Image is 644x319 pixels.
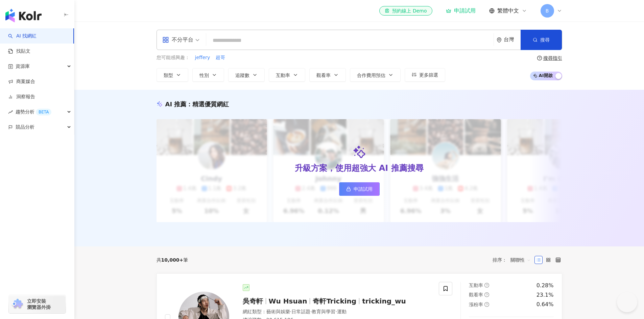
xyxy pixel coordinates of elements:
span: 運動 [337,309,347,314]
div: 0.64% [536,301,554,308]
div: 升級方案，使用超強大 AI 推薦搜尋 [295,163,423,174]
span: 互動率 [276,73,290,78]
span: 關聯性 [510,255,531,265]
a: 預約線上 Demo [379,6,432,16]
button: 更多篩選 [405,68,445,82]
div: 排序： [493,255,534,265]
span: 搜尋 [540,37,550,43]
span: 趨勢分析 [16,104,51,119]
span: 觀看率 [316,73,331,78]
span: B [546,7,549,15]
div: 台灣 [504,37,521,43]
div: AI 推薦 ： [165,100,229,108]
span: 藝術與娛樂 [266,309,290,314]
span: 吳奇軒 [243,297,263,305]
div: 共 筆 [157,257,188,263]
a: 洞察報告 [8,94,35,100]
button: 合作費用預估 [350,68,401,82]
span: question-circle [484,292,489,297]
span: 立即安裝 瀏覽器外掛 [27,298,51,310]
div: 不分平台 [162,34,193,45]
div: BETA [36,109,51,115]
span: · [335,309,337,314]
span: tricking_wu [362,297,406,305]
span: 奇軒Tricking [313,297,356,305]
button: 互動率 [269,68,305,82]
button: 觀看率 [309,68,346,82]
div: 預約線上 Demo [385,7,427,14]
div: 網紅類型 ： [243,309,431,315]
span: · [310,309,312,314]
img: chrome extension [11,299,24,310]
span: 觀看率 [469,292,483,297]
button: 追蹤數 [228,68,265,82]
button: 搜尋 [521,30,562,50]
a: 找貼文 [8,48,30,55]
button: 性別 [192,68,224,82]
span: 追蹤數 [235,73,249,78]
iframe: Help Scout Beacon - Open [617,292,637,312]
span: 資源庫 [16,59,30,74]
span: Wu Hsuan [269,297,307,305]
span: jeffery [195,54,210,61]
div: 23.1% [536,291,554,299]
span: 10,000+ [161,257,184,263]
img: logo [5,9,42,22]
a: 申請試用 [339,182,380,196]
span: 更多篩選 [419,72,438,78]
button: 超哥 [215,54,225,61]
span: 漲粉率 [469,302,483,307]
div: 0.28% [536,282,554,289]
span: 合作費用預估 [357,73,385,78]
span: question-circle [537,56,542,60]
span: rise [8,110,13,114]
span: question-circle [484,283,489,288]
span: appstore [162,36,169,43]
span: 您可能感興趣： [157,54,190,61]
a: searchAI 找網紅 [8,33,37,39]
button: 類型 [157,68,188,82]
span: 日常話題 [291,309,310,314]
span: question-circle [484,302,489,307]
span: 精選優質網紅 [192,101,229,108]
a: chrome extension立即安裝 瀏覽器外掛 [9,295,66,313]
span: 超哥 [216,54,225,61]
span: 類型 [164,73,173,78]
span: 互動率 [469,283,483,288]
span: 申請試用 [354,186,373,192]
span: 教育與學習 [312,309,335,314]
span: 繁體中文 [497,7,519,15]
span: 競品分析 [16,119,34,135]
a: 商案媒合 [8,78,35,85]
button: jeffery [195,54,211,61]
span: 性別 [199,73,209,78]
span: environment [497,37,502,43]
span: · [290,309,291,314]
div: 搜尋指引 [543,55,562,61]
a: 申請試用 [446,7,476,14]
